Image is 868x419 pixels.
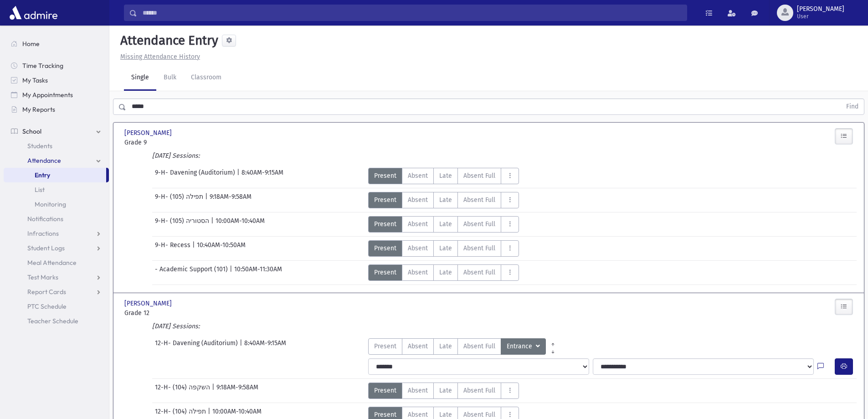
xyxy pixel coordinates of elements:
a: Students [4,139,109,153]
span: Entrance [507,341,534,352]
span: Monitoring [35,200,66,208]
span: School [22,127,41,135]
span: Attendance [27,156,61,165]
span: 9-H- Davening (Auditorium) [155,168,237,184]
div: AttTypes [368,264,519,281]
span: [PERSON_NAME] [124,128,174,138]
span: | [192,240,197,257]
a: Entry [4,168,106,182]
div: AttTypes [368,383,519,399]
span: User [797,13,844,20]
span: [PERSON_NAME] [124,299,174,308]
span: Present [374,195,396,205]
span: Absent [408,171,428,181]
span: Absent [408,386,428,395]
a: School [4,124,109,139]
a: Monitoring [4,197,109,212]
a: PTC Schedule [4,299,109,314]
span: Absent [408,268,428,277]
a: Infractions [4,226,109,241]
span: Student Logs [27,244,65,252]
a: Test Marks [4,270,109,285]
span: Present [374,243,396,253]
span: Students [27,142,52,150]
span: My Tasks [22,76,48,84]
div: AttTypes [368,240,519,257]
span: Late [439,268,452,277]
i: [DATE] Sessions: [152,322,200,330]
span: Test Marks [27,273,58,281]
span: Grade 9 [124,138,238,147]
span: 10:50AM-11:30AM [234,264,282,281]
span: Absent Full [463,195,495,205]
div: AttTypes [368,192,519,208]
input: Search [137,5,687,21]
span: Home [22,40,40,48]
span: 9:18AM-9:58AM [216,383,258,399]
span: Absent [408,195,428,205]
span: [PERSON_NAME] [797,5,844,13]
span: Present [374,268,396,277]
span: Infractions [27,229,59,238]
span: | [205,192,210,208]
span: My Appointments [22,91,73,99]
span: My Reports [22,105,55,114]
span: 9:18AM-9:58AM [210,192,252,208]
span: Entry [35,171,50,179]
button: Entrance [501,338,546,355]
span: - Academic Support (101) [155,264,230,281]
span: 8:40AM-9:15AM [244,338,286,355]
a: List [4,182,109,197]
span: Report Cards [27,288,66,296]
a: Time Tracking [4,58,109,73]
a: Attendance [4,153,109,168]
span: 10:00AM-10:40AM [216,216,265,233]
span: Present [374,171,396,181]
a: Meal Attendance [4,255,109,270]
img: AdmirePro [7,4,60,22]
span: Present [374,386,396,395]
span: Absent [408,243,428,253]
div: AttTypes [368,216,519,233]
span: Meal Attendance [27,259,77,267]
div: AttTypes [368,168,519,184]
span: Time Tracking [22,62,63,70]
a: My Appointments [4,88,109,102]
a: Home [4,36,109,51]
span: Notifications [27,215,63,223]
a: Bulk [156,65,184,91]
span: Present [374,341,396,351]
span: Absent [408,341,428,351]
span: | [237,168,241,184]
span: PTC Schedule [27,302,67,310]
a: Report Cards [4,285,109,299]
div: AttTypes [368,338,560,355]
span: Late [439,386,452,395]
span: Absent Full [463,243,495,253]
span: Late [439,219,452,229]
span: Grade 12 [124,308,238,318]
span: 9-H- Recess [155,240,192,257]
span: | [230,264,234,281]
span: Late [439,171,452,181]
span: Absent [408,219,428,229]
span: 8:40AM-9:15AM [241,168,283,184]
span: Present [374,219,396,229]
span: Absent Full [463,386,495,395]
span: | [212,383,216,399]
a: Student Logs [4,241,109,255]
button: Find [841,99,864,114]
span: Teacher Schedule [27,317,78,325]
span: List [35,186,45,194]
span: Absent Full [463,268,495,277]
span: 9-H- תפילה (105) [155,192,205,208]
a: My Tasks [4,73,109,88]
i: [DATE] Sessions: [152,152,200,160]
span: Late [439,195,452,205]
span: Absent Full [463,171,495,181]
a: Missing Attendance History [117,53,200,61]
span: | [240,338,244,355]
span: Late [439,243,452,253]
span: | [211,216,216,233]
span: 12-H- Davening (Auditorium) [155,338,240,355]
